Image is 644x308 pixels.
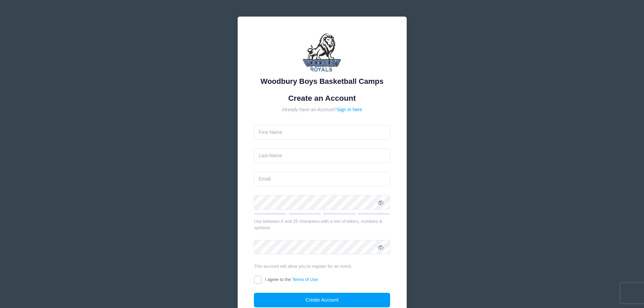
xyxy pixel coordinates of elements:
[254,94,390,103] h1: Create an Account
[337,107,362,112] a: Sign in here
[254,148,390,163] input: Last Name
[254,293,390,307] button: Create Account
[254,106,390,113] div: Already have an Account?
[292,277,318,282] a: Terms of Use
[254,76,390,87] div: Woodbury Boys Basketball Camps
[254,276,262,284] input: I agree to theTerms of Use
[254,218,390,231] div: Use between 6 and 25 characters with a mix of letters, numbers & symbols.
[254,172,390,186] input: Email
[265,277,318,282] span: I agree to the
[254,263,390,270] div: This account will allow you to register for an event.
[302,33,342,74] img: Woodbury Boys Basketball Camps
[254,125,390,140] input: First Name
